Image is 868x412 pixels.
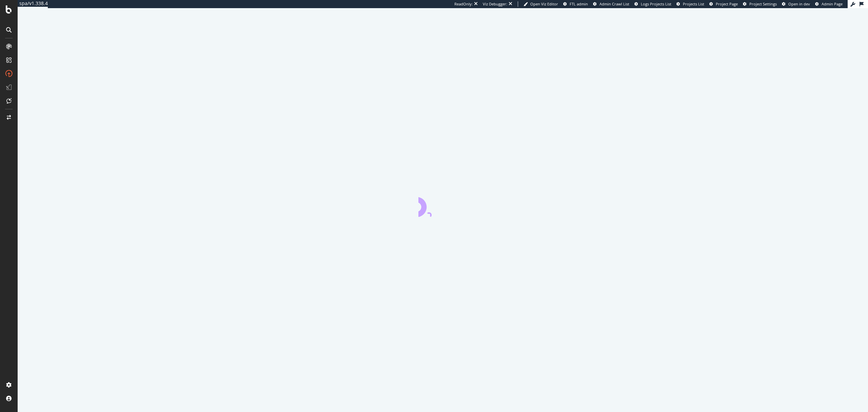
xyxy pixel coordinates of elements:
[743,1,777,7] a: Project Settings
[454,1,473,7] div: ReadOnly:
[418,192,467,217] div: animation
[749,1,777,6] span: Project Settings
[530,1,558,6] span: Open Viz Editor
[563,1,588,7] a: FTL admin
[788,1,810,6] span: Open in dev
[593,1,629,7] a: Admin Crawl List
[641,1,671,6] span: Logs Projects List
[570,1,588,6] span: FTL admin
[599,1,629,6] span: Admin Crawl List
[634,1,671,7] a: Logs Projects List
[524,1,558,7] a: Open Viz Editor
[676,1,704,7] a: Projects List
[483,1,507,7] div: Viz Debugger:
[716,1,738,6] span: Project Page
[683,1,704,6] span: Projects List
[782,1,810,7] a: Open in dev
[822,1,843,6] span: Admin Page
[815,1,843,7] a: Admin Page
[709,1,738,7] a: Project Page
